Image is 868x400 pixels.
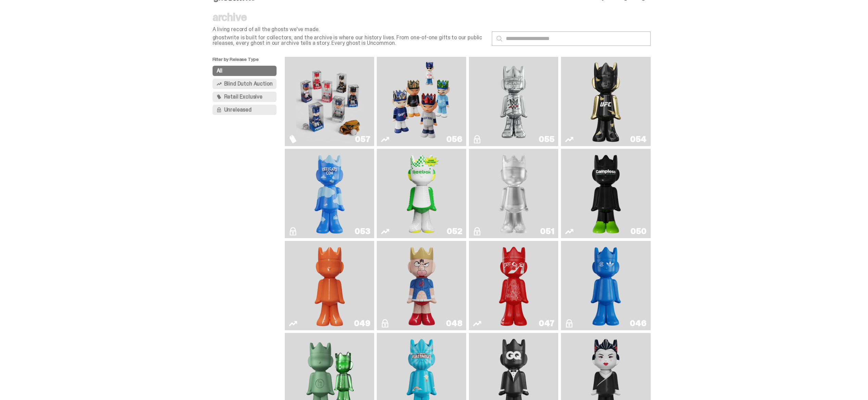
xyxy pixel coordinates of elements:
img: ghooooost [311,152,348,235]
a: LLLoyalty [473,152,554,235]
img: I Was There SummerSlam [480,60,547,143]
p: Filter by Release Type [213,57,285,66]
button: All [213,66,277,76]
img: Campless [588,152,624,235]
div: 053 [355,227,370,235]
a: ComplexCon HK [565,244,646,327]
a: Kinnikuman [381,244,462,327]
a: Schrödinger's ghost: Orange Vibe [289,244,370,327]
img: LLLoyalty [496,152,532,235]
span: Retail Exclusive [224,94,263,100]
img: Schrödinger's ghost: Orange Vibe [311,244,348,327]
div: 057 [355,135,370,143]
div: 046 [630,319,646,327]
span: Blind Dutch Auction [224,81,273,87]
a: Skip [473,244,554,327]
img: Kinnikuman [404,244,440,327]
div: 054 [630,135,646,143]
div: 056 [446,135,462,143]
img: Ruby [588,60,624,143]
div: 051 [540,227,554,235]
div: 047 [539,319,554,327]
img: ComplexCon HK [588,244,624,327]
div: 050 [630,227,646,235]
img: Game Face (2025) [296,60,363,143]
div: 048 [446,319,462,327]
p: ghostwrite is built for collectors, and the archive is where our history lives. From one-of-one g... [213,35,486,46]
button: Unreleased [213,105,277,115]
a: Campless [565,152,646,235]
span: All [217,68,223,74]
p: A living record of all the ghosts we've made. [213,27,486,32]
div: 055 [539,135,554,143]
a: Game Face (2025) [381,60,462,143]
span: Unreleased [224,107,252,113]
div: 049 [354,319,370,327]
div: 052 [447,227,462,235]
img: Court Victory [404,152,440,235]
a: Game Face (2025) [289,60,370,143]
a: I Was There SummerSlam [473,60,554,143]
a: Court Victory [381,152,462,235]
a: ghooooost [289,152,370,235]
button: Blind Dutch Auction [213,79,277,89]
button: Retail Exclusive [213,92,277,102]
img: Game Face (2025) [388,60,455,143]
a: Ruby [565,60,646,143]
img: Skip [496,244,532,327]
p: archive [213,12,486,23]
